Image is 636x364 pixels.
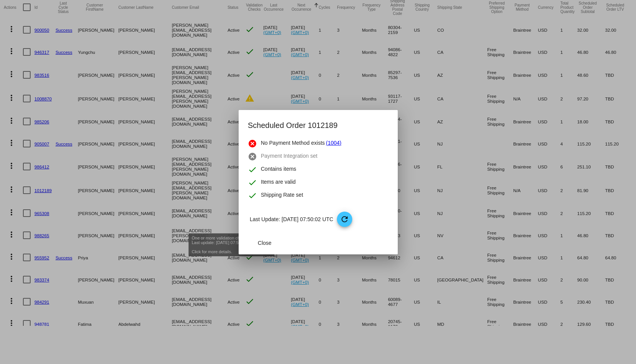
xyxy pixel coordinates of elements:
button: Close dialog [248,236,281,250]
span: No Payment Method exists [261,139,325,148]
p: Last Update: [DATE] 07:50:02 UTC [250,212,389,227]
mat-icon: check [248,178,257,187]
a: (1004) [326,139,341,148]
span: Items are valid [261,178,296,187]
span: Contains items [261,165,296,174]
span: Payment Integration set [261,152,317,161]
span: Shipping Rate set [261,191,303,200]
mat-icon: check [248,165,257,174]
mat-icon: refresh [340,215,349,224]
span: Close [258,240,272,246]
mat-icon: cancel [248,152,257,161]
mat-icon: cancel [248,139,257,148]
h2: Scheduled Order 1012189 [248,119,389,131]
mat-icon: check [248,191,257,200]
